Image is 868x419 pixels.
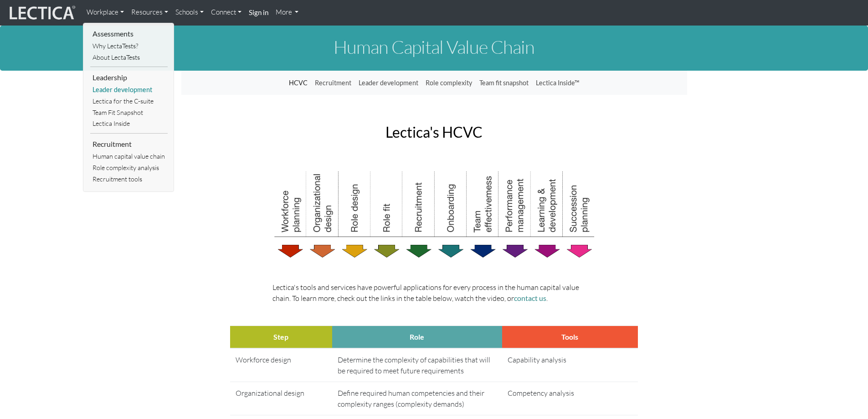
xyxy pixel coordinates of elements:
[514,294,546,302] a: contact us
[83,4,128,21] a: Workplace
[90,118,168,129] a: Lectica Inside
[230,348,332,382] td: Workforce design
[207,4,245,21] a: Connect
[128,4,172,21] a: Resources
[332,382,502,415] td: Define required human competencies and their complexity ranges (complexity demands)
[355,74,422,92] a: Leader development
[90,151,168,162] a: Human capital value chain
[90,41,168,52] a: Why LectaTests?
[245,4,272,22] a: Sign in
[90,96,168,107] a: Lectica for the C-suite
[90,162,168,174] a: Role complexity analysis
[90,27,168,41] li: Assessments
[181,37,687,57] h1: Human Capital Value Chain
[285,74,311,92] a: HCVC
[311,74,355,92] a: Recruitment
[90,107,168,119] a: Team Fit Snapshot
[90,52,168,63] a: About LectaTests
[502,326,638,348] th: Tools
[332,348,502,382] td: Determine the complexity of capabilities that will be required to meet future requirements
[7,4,76,21] img: lecticalive
[422,74,476,92] a: Role complexity
[502,382,638,415] td: Competency analysis
[532,74,583,92] a: Lectica Inside™
[332,326,502,348] th: Role
[90,137,168,151] li: Recruitment
[272,282,596,304] p: Lectica's tools and services have powerful applications for every process in the human capital va...
[90,174,168,185] a: Recruitment tools
[230,382,332,415] td: Organizational design
[272,4,303,21] a: More
[249,8,268,16] strong: Sign in
[188,124,680,140] h2: Lectica's HCVC
[172,4,207,21] a: Schools
[90,71,168,84] li: Leadership
[230,326,332,348] th: Step
[272,170,596,260] img: Human Capital Value Chain image
[90,84,168,96] a: Leader development
[476,74,532,92] a: Team fit snapshot
[502,348,638,382] td: Capability analysis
